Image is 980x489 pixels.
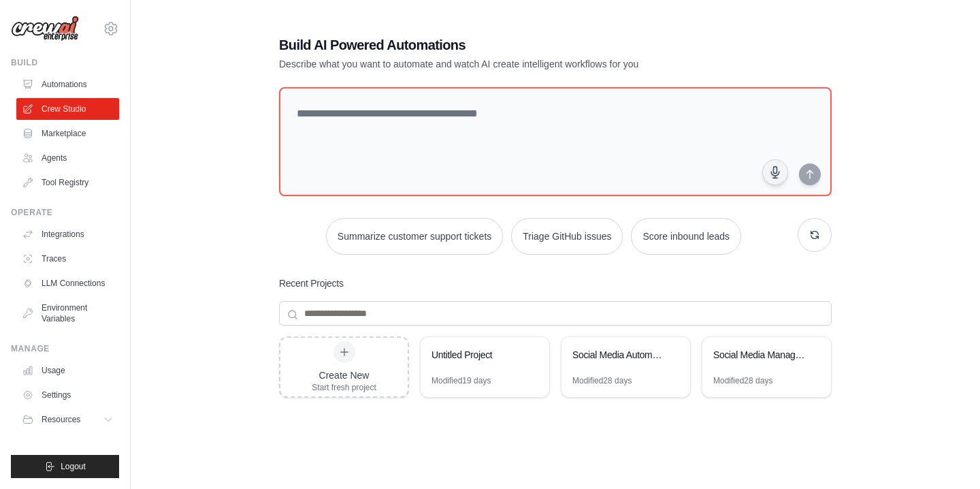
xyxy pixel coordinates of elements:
[16,147,119,169] a: Agents
[798,218,832,252] button: Get new suggestions
[312,382,376,393] div: Start fresh project
[16,98,119,120] a: Crew Studio
[762,159,788,185] button: Click to speak your automation idea
[61,461,86,472] span: Logout
[16,297,119,330] a: Environment Variables
[16,74,119,95] a: Automations
[511,218,623,255] button: Triage GitHub issues
[16,360,119,381] a: Usage
[16,248,119,270] a: Traces
[16,172,119,193] a: Tool Registry
[713,348,806,362] div: Social Media Management Hub
[16,409,119,430] button: Resources
[631,218,741,255] button: Score inbound leads
[431,348,525,362] div: Untitled Project
[326,218,503,255] button: Summarize customer support tickets
[279,277,344,290] h3: Recent Projects
[42,414,80,425] span: Resources
[279,35,736,54] h1: Build AI Powered Automations
[16,272,119,294] a: LLM Connections
[312,368,376,382] div: Create New
[11,57,119,68] div: Build
[16,223,119,245] a: Integrations
[11,207,119,218] div: Operate
[279,57,736,71] p: Describe what you want to automate and watch AI create intelligent workflows for you
[11,16,79,42] img: Logo
[16,123,119,144] a: Marketplace
[431,375,491,386] div: Modified 19 days
[572,375,632,386] div: Modified 28 days
[713,375,772,386] div: Modified 28 days
[11,455,119,478] button: Logout
[16,384,119,406] a: Settings
[11,343,119,354] div: Manage
[572,348,666,362] div: Social Media Automation Suite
